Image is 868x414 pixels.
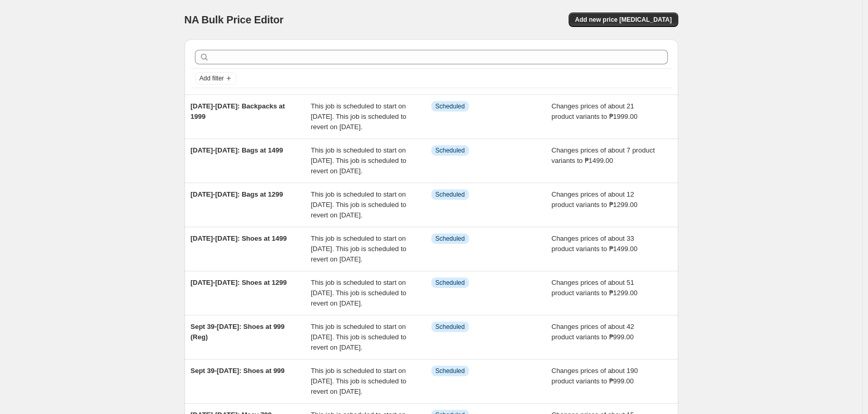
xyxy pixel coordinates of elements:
[311,279,406,307] span: This job is scheduled to start on [DATE]. This job is scheduled to revert on [DATE].
[569,12,678,27] button: Add new price [MEDICAL_DATA]
[311,190,406,219] span: This job is scheduled to start on [DATE]. This job is scheduled to revert on [DATE].
[191,279,287,286] span: [DATE]-[DATE]: Shoes at 1299
[311,146,406,175] span: This job is scheduled to start on [DATE]. This job is scheduled to revert on [DATE].
[551,323,634,341] span: Changes prices of about 42 product variants to ₱999.00
[575,16,672,24] span: Add new price [MEDICAL_DATA]
[311,367,406,395] span: This job is scheduled to start on [DATE]. This job is scheduled to revert on [DATE].
[185,14,284,25] span: NA Bulk Price Editor
[436,367,465,375] span: Scheduled
[191,323,285,341] span: Sept 39-[DATE]: Shoes at 999 (Reg)
[311,323,406,351] span: This job is scheduled to start on [DATE]. This job is scheduled to revert on [DATE].
[436,146,465,155] span: Scheduled
[191,367,285,375] span: Sept 39-[DATE]: Shoes at 999
[436,234,465,243] span: Scheduled
[436,102,465,111] span: Scheduled
[191,190,283,198] span: [DATE]-[DATE]: Bags at 1299
[436,190,465,199] span: Scheduled
[436,279,465,287] span: Scheduled
[191,102,285,120] span: [DATE]-[DATE]: Backpacks at 1999
[551,190,638,209] span: Changes prices of about 12 product variants to ₱1299.00
[551,367,638,385] span: Changes prices of about 190 product variants to ₱999.00
[191,234,287,242] span: [DATE]-[DATE]: Shoes at 1499
[191,146,283,154] span: [DATE]-[DATE]: Bags at 1499
[311,102,406,131] span: This job is scheduled to start on [DATE]. This job is scheduled to revert on [DATE].
[195,72,236,85] button: Add filter
[311,234,406,263] span: This job is scheduled to start on [DATE]. This job is scheduled to revert on [DATE].
[551,146,655,164] span: Changes prices of about 7 product variants to ₱1499.00
[551,234,638,253] span: Changes prices of about 33 product variants to ₱1499.00
[551,279,638,297] span: Changes prices of about 51 product variants to ₱1299.00
[200,74,224,82] span: Add filter
[551,102,638,120] span: Changes prices of about 21 product variants to ₱1999.00
[436,323,465,331] span: Scheduled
